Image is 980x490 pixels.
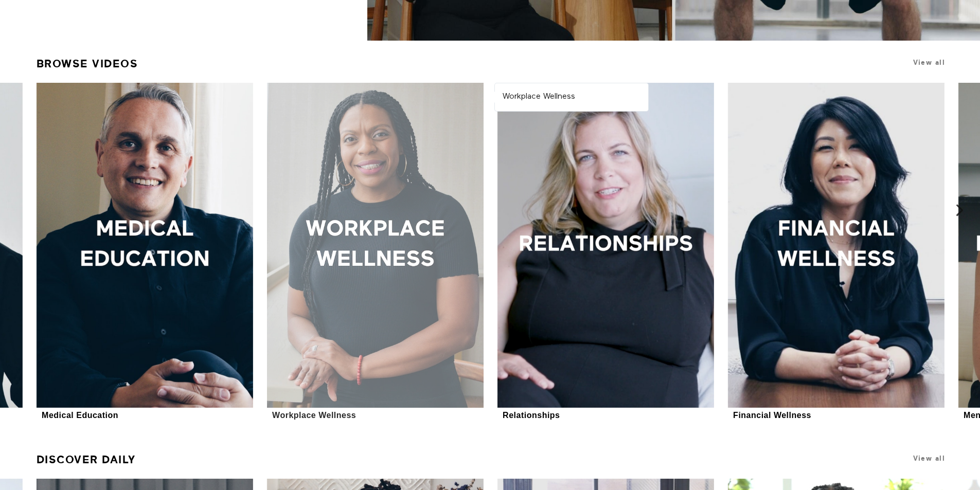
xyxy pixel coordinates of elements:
[728,83,945,422] a: Financial WellnessFinancial Wellness
[37,83,253,422] a: Medical EducationMedical Education
[503,410,560,420] div: Relationships
[37,449,136,470] a: Discover Daily
[913,59,945,66] a: View all
[42,410,118,420] div: Medical Education
[913,455,945,462] a: View all
[497,83,714,422] a: RelationshipsRelationships
[733,410,811,420] div: Financial Wellness
[37,53,138,75] a: Browse Videos
[272,410,356,420] div: Workplace Wellness
[503,93,575,101] strong: Workplace Wellness
[267,83,484,422] a: Workplace WellnessWorkplace Wellness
